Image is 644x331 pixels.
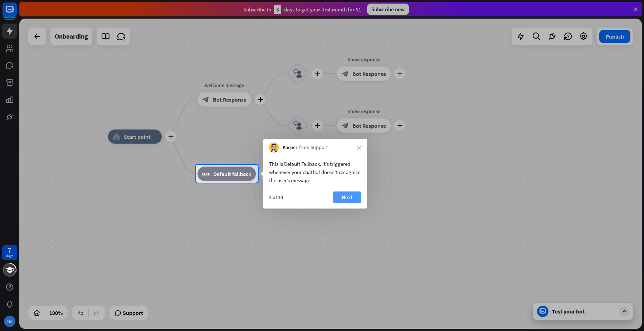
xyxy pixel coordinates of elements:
div: This is Default Fallback. It’s triggered whenever your chatbot doesn't recognize the user’s message. [269,160,361,184]
span: from Support [299,144,328,151]
button: Next [333,192,361,203]
div: 4 of 10 [269,194,283,201]
button: Open LiveChat chat widget [6,3,27,24]
span: Default fallback [213,170,251,177]
i: close [357,145,361,150]
span: Kacper [283,144,297,151]
i: block_fallback [202,170,210,177]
